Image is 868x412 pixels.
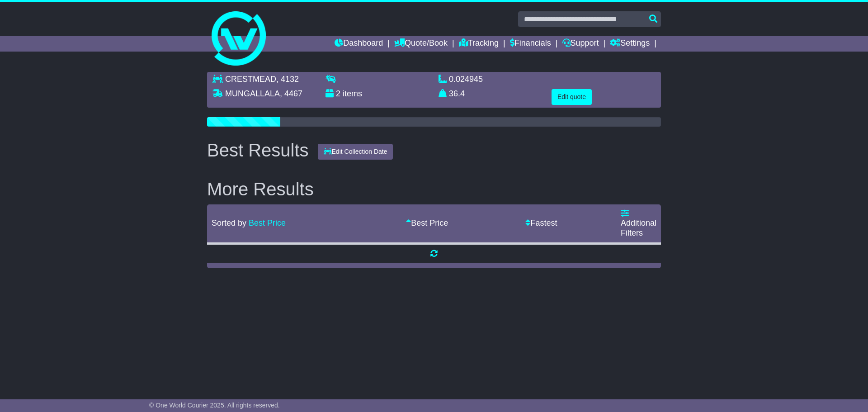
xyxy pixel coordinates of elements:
span: items [343,89,362,98]
span: , 4467 [280,89,302,98]
span: 0.024945 [449,75,483,84]
button: Edit Collection Date [318,144,393,160]
button: Edit quote [552,89,592,105]
span: © One World Courier 2025. All rights reserved. [149,402,280,409]
a: Settings [610,36,650,52]
span: 36.4 [449,89,465,98]
a: Fastest [525,218,557,227]
a: Additional Filters [621,209,656,237]
a: Best Price [249,218,286,227]
span: , 4132 [276,75,299,84]
a: Support [562,36,599,52]
span: MUNGALLALA [225,89,280,98]
div: Best Results [203,140,313,160]
span: 2 [336,89,340,98]
h2: More Results [207,179,661,199]
a: Best Price [406,218,448,227]
span: CRESTMEAD [225,75,276,84]
a: Tracking [459,36,499,52]
a: Quote/Book [394,36,448,52]
a: Dashboard [335,36,383,52]
span: Sorted by [212,218,246,227]
a: Financials [510,36,551,52]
